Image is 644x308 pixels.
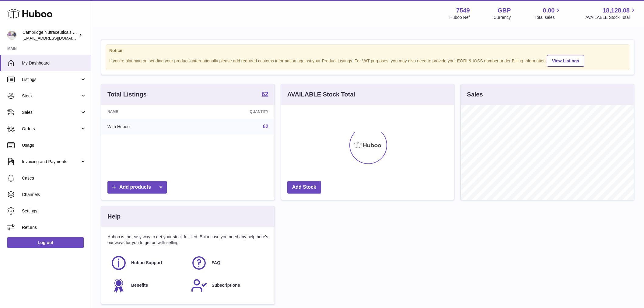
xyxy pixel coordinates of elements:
h3: Help [107,212,121,221]
span: AVAILABLE Stock Total [585,15,637,20]
span: Stock [22,93,80,99]
h3: AVAILABLE Stock Total [287,90,355,99]
strong: GBP [498,6,511,15]
strong: Notice [109,48,626,54]
span: Usage [22,142,86,148]
span: Channels [22,192,86,198]
span: 18,128.08 [603,6,630,15]
p: Huboo is the easy way to get your stock fulfilled. But incase you need any help here's our ways f... [107,234,268,246]
span: Invoicing and Payments [22,159,80,165]
a: FAQ [191,255,265,271]
span: Listings [22,77,80,82]
a: 0.00 Total sales [534,6,562,20]
td: With Huboo [101,119,193,135]
h3: Sales [467,90,483,99]
span: FAQ [212,260,220,266]
a: Add Stock [287,181,321,194]
span: Orders [22,126,80,132]
a: 18,128.08 AVAILABLE Stock Total [585,6,637,20]
div: Currency [494,15,511,20]
span: My Dashboard [22,60,86,66]
th: Quantity [193,105,275,119]
h3: Total Listings [107,90,147,99]
strong: 62 [261,91,268,97]
span: Benefits [131,282,148,288]
div: If you're planning on sending your products internationally please add required customs informati... [109,54,626,67]
span: Sales [22,110,80,115]
a: Subscriptions [191,277,265,294]
th: Name [101,105,193,119]
span: Subscriptions [212,282,240,288]
a: 62 [261,91,268,98]
strong: 7549 [456,6,470,15]
div: Huboo Ref [450,15,470,20]
img: qvc@camnutra.com [7,31,16,40]
span: [EMAIL_ADDRESS][DOMAIN_NAME] [23,36,89,40]
div: Cambridge Nutraceuticals Ltd [23,30,77,41]
a: Add products [107,181,167,194]
a: View Listings [547,55,584,67]
span: Cases [22,175,86,181]
span: Settings [22,208,86,214]
a: 62 [263,124,268,129]
span: Total sales [534,15,562,20]
a: Log out [7,237,84,248]
span: Huboo Support [131,260,162,266]
span: Returns [22,225,86,230]
span: 0.00 [543,6,555,15]
a: Huboo Support [110,255,185,271]
a: Benefits [110,277,185,294]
